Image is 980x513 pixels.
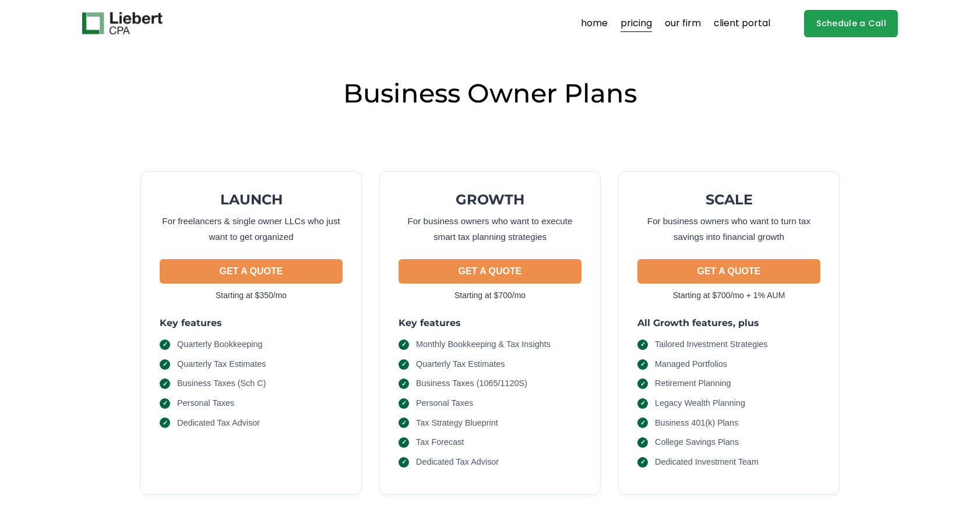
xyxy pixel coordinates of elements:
[655,358,727,371] span: Managed Portfolios
[416,397,473,410] span: Personal Taxes
[416,456,499,469] span: Dedicated Tax Advisor
[655,397,745,410] span: Legacy Wealth Planning
[82,76,898,110] h2: Business Owner Plans
[177,417,260,430] span: Dedicated Tax Advisor
[637,190,820,208] h2: SCALE
[177,358,266,371] span: Quarterly Tax Estimates
[581,14,608,33] a: home
[399,190,581,208] h2: GROWTH
[637,213,820,245] p: For business owners who want to turn tax savings into financial growth
[160,288,343,303] p: Starting at $350/mo
[416,417,498,430] span: Tax Strategy Blueprint
[655,377,731,390] span: Retirement Planning
[160,317,343,329] h3: Key features
[160,190,343,208] h2: LAUNCH
[655,436,739,449] span: College Savings Plans
[416,377,527,390] span: Business Taxes (1065/1120S)
[177,397,234,410] span: Personal Taxes
[665,14,701,33] a: our firm
[416,358,505,371] span: Quarterly Tax Estimates
[637,317,820,329] h3: All Growth features, plus
[655,417,738,430] span: Business 401(k) Plans
[655,456,759,469] span: Dedicated Investment Team
[804,10,898,37] a: Schedule a Call
[714,14,770,33] a: client portal
[416,338,551,351] span: Monthly Bookkeeping & Tax Insights
[82,12,163,34] img: Liebert CPA
[399,317,581,329] h3: Key features
[637,259,820,284] button: GET A QUOTE
[177,338,262,351] span: Quarterly Bookkeeping
[416,436,464,449] span: Tax Forecast
[160,259,343,284] button: GET A QUOTE
[399,288,581,303] p: Starting at $700/mo
[637,288,820,303] p: Starting at $700/mo + 1% AUM
[177,377,266,390] span: Business Taxes (Sch C)
[399,259,581,284] button: GET A QUOTE
[399,213,581,245] p: For business owners who want to execute smart tax planning strategies
[160,213,343,245] p: For freelancers & single owner LLCs who just want to get organized
[621,14,652,33] a: pricing
[655,338,768,351] span: Tailored Investment Strategies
